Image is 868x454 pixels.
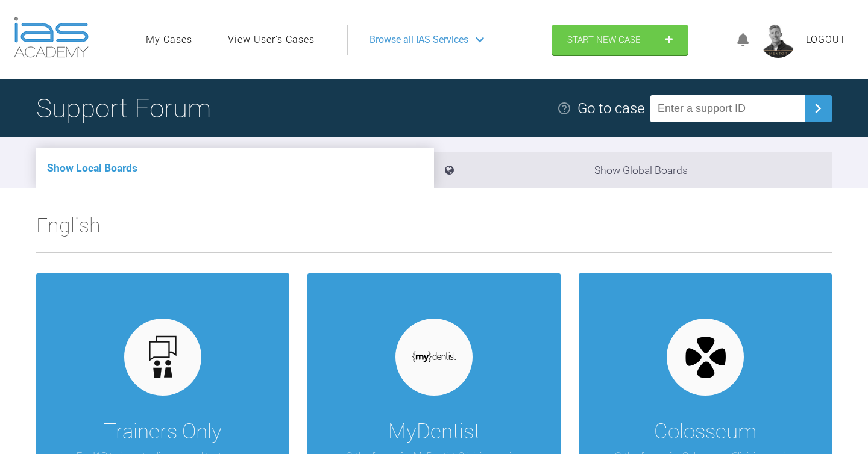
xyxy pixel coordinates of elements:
[654,415,756,449] div: Colosseum
[36,209,832,252] h2: English
[411,350,458,363] img: mydentist.1050c378.svg
[228,32,315,48] a: View User's Cases
[434,152,832,188] li: Show Global Boards
[808,99,828,118] img: chevronRight.28bd32b0.svg
[104,415,222,449] div: Trainers Only
[650,95,805,122] input: Enter a support ID
[567,34,641,45] span: Start New Case
[577,97,644,120] div: Go to case
[557,101,571,116] img: help.e70b9f3d.svg
[552,25,688,55] a: Start New Case
[140,334,186,380] img: default.3be3f38f.svg
[370,32,468,48] span: Browse all IAS Services
[682,334,729,381] img: colosseum.3af2006a.svg
[36,148,434,188] li: Show Local Boards
[760,22,796,58] img: profile.png
[388,415,480,449] div: MyDentist
[146,32,192,48] a: My Cases
[14,17,89,58] img: logo-light.3e3ef733.png
[36,87,211,129] h1: Support Forum
[806,32,846,48] a: Logout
